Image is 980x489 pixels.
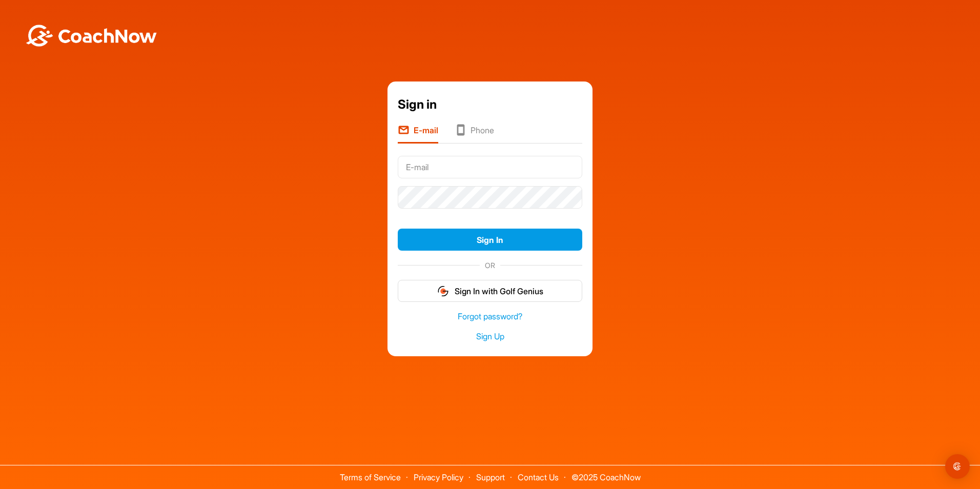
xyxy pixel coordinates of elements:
span: OR [480,260,500,271]
li: Phone [455,124,494,144]
button: Sign In [398,229,582,251]
li: E-mail [398,124,438,144]
input: E-mail [398,156,582,178]
button: Sign In with Golf Genius [398,280,582,302]
div: Sign in [398,95,582,114]
span: © 2025 CoachNow [566,465,646,481]
a: Sign Up [398,331,582,342]
a: Forgot password? [398,311,582,322]
img: BwLJSsUCoWCh5upNqxVrqldRgqLPVwmV24tXu5FoVAoFEpwwqQ3VIfuoInZCoVCoTD4vwADAC3ZFMkVEQFDAAAAAElFTkSuQmCC [25,25,158,47]
a: Privacy Policy [414,472,463,482]
a: Support [476,472,505,482]
img: gg_logo [437,285,450,297]
div: Open Intercom Messenger [945,454,970,479]
a: Terms of Service [340,472,401,482]
a: Contact Us [518,472,559,482]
